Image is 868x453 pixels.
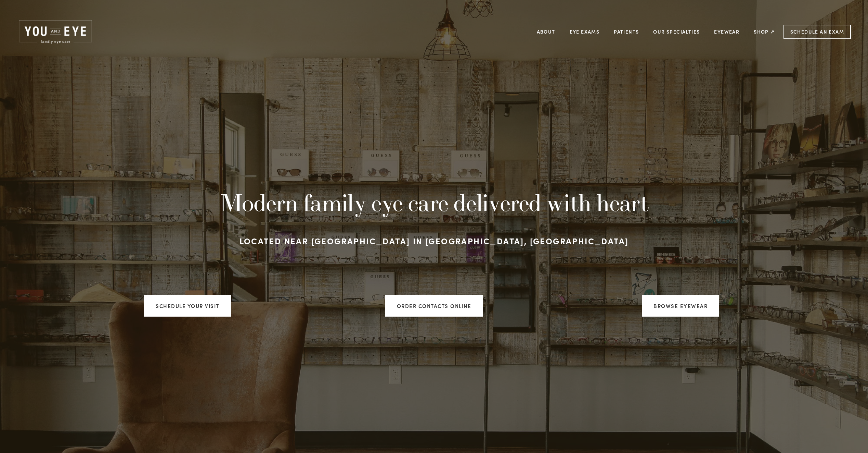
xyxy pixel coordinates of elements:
[754,26,775,37] a: Shop ↗
[144,295,231,317] a: Schedule your visit
[653,28,700,35] a: Our Specialties
[17,19,94,45] img: Rochester, MN | You and Eye | Family Eye Care
[570,26,600,37] a: Eye Exams
[783,25,851,39] a: Schedule an Exam
[614,26,639,37] a: Patients
[642,295,719,317] a: Browse Eyewear
[179,189,689,217] h1: Modern family eye care delivered with heart
[537,26,555,37] a: About
[239,235,629,246] strong: Located near [GEOGRAPHIC_DATA] in [GEOGRAPHIC_DATA], [GEOGRAPHIC_DATA]
[714,26,739,37] a: Eyewear
[385,295,483,317] a: ORDER CONTACTS ONLINE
